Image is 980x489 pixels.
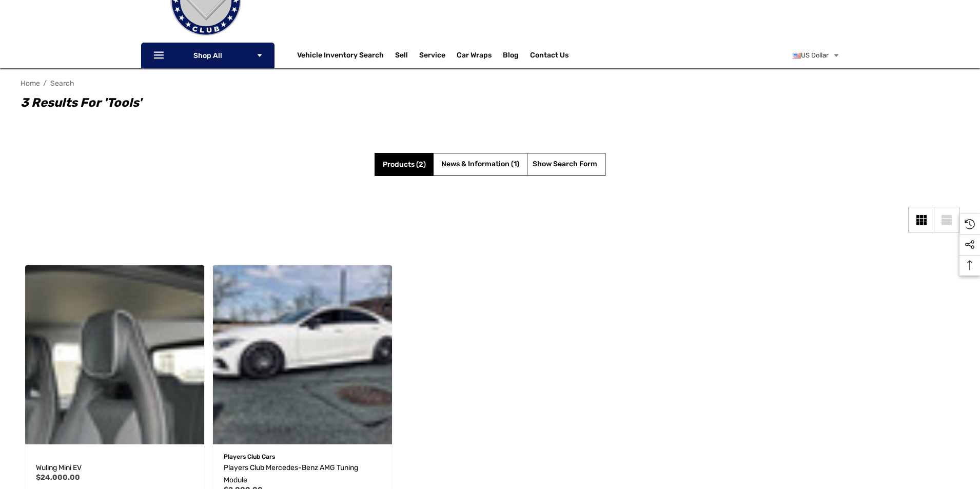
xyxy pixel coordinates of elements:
a: Blog [503,51,519,62]
svg: Icon Arrow Down [256,52,263,59]
a: Wuling Mini EV,$24,000.00 [25,265,204,444]
svg: Recently Viewed [965,219,975,229]
span: News & Information (1) [441,160,519,168]
img: Mercedes-Benz CLS53 AMG Tuning [213,265,392,444]
a: Players Club Mercedes-Benz AMG Tuning Module,$2,000.00 [224,462,381,486]
a: Grid View [908,207,934,232]
a: Car Wraps [457,45,503,66]
span: Wuling Mini EV [36,463,82,472]
a: Vehicle Inventory Search [297,51,384,62]
span: Players Club Mercedes-Benz AMG Tuning Module [224,463,358,484]
a: Search [50,79,74,88]
span: Car Wraps [457,51,492,62]
a: Home [21,79,40,88]
span: Products (2) [383,160,426,169]
span: Show Search Form [533,158,597,171]
a: Hide Search Form [533,158,597,171]
a: Service [419,51,445,62]
a: Contact Us [530,51,569,62]
svg: Top [959,260,980,270]
nav: Breadcrumb [21,74,959,92]
p: Players Club Cars [224,450,381,463]
a: USD [793,45,840,66]
svg: Icon Line [152,50,168,62]
span: Sell [395,51,408,62]
a: List View [934,207,959,232]
a: Wuling Mini EV,$24,000.00 [36,462,193,474]
svg: Social Media [965,240,975,250]
h1: 3 results for 'tools' [21,93,790,112]
p: Shop All [141,43,275,68]
span: $24,000.00 [36,473,80,482]
a: Players Club Mercedes-Benz AMG Tuning Module,$2,000.00 [213,265,392,444]
a: Sell [395,45,419,66]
